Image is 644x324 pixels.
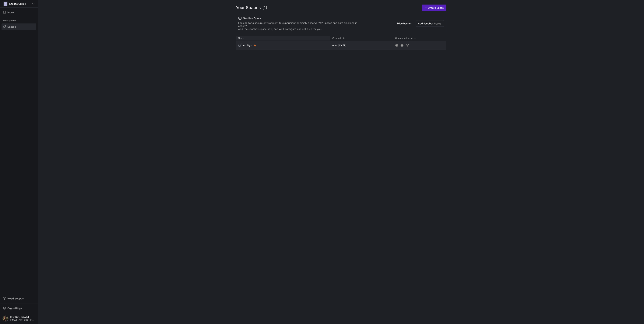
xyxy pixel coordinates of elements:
span: Name [238,37,244,40]
button: Org settings [2,305,36,311]
span: Inbox [7,11,14,14]
span: Ecoligo GmbH [9,2,26,5]
div: Looking for a secure environment to experiment or simply observe Y42 Spaces and data pipelines in... [238,21,365,30]
span: over [DATE] [332,44,347,47]
button: Hide banner [395,20,414,27]
span: Created [332,37,341,40]
button: Inbox [2,9,36,16]
span: Spaces [7,25,16,28]
img: https://storage.googleapis.com/y42-prod-data-exchange/images/7e7RzXvUWcEhWhf8BYUbRCghczaQk4zBh2Nv... [2,315,9,322]
span: (1) [262,5,267,11]
span: ecoligo [243,44,252,47]
a: Create Space [422,5,446,11]
a: Org settings [2,307,36,310]
span: [EMAIL_ADDRESS][PERSON_NAME][DOMAIN_NAME] [10,319,35,321]
button: Add Sandbox Space [416,20,444,27]
span: Org settings [7,307,22,310]
span: Hide banner [397,22,412,25]
span: Help & support [7,297,24,300]
div: EG [4,2,7,6]
span: Create Space [428,6,444,9]
span: Add Sandbox Space [418,22,441,25]
button: Help& support [2,295,36,302]
span: Your Spaces [236,5,261,11]
button: https://storage.googleapis.com/y42-prod-data-exchange/images/7e7RzXvUWcEhWhf8BYUbRCghczaQk4zBh2Nv... [2,315,36,322]
span: Sandbox Space [243,17,261,20]
span: Connected services [395,37,416,40]
div: Press SPACE to select this row. [236,41,446,51]
span: [PERSON_NAME] [10,316,35,318]
div: Workstation [2,18,36,23]
a: Spaces [2,23,36,30]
